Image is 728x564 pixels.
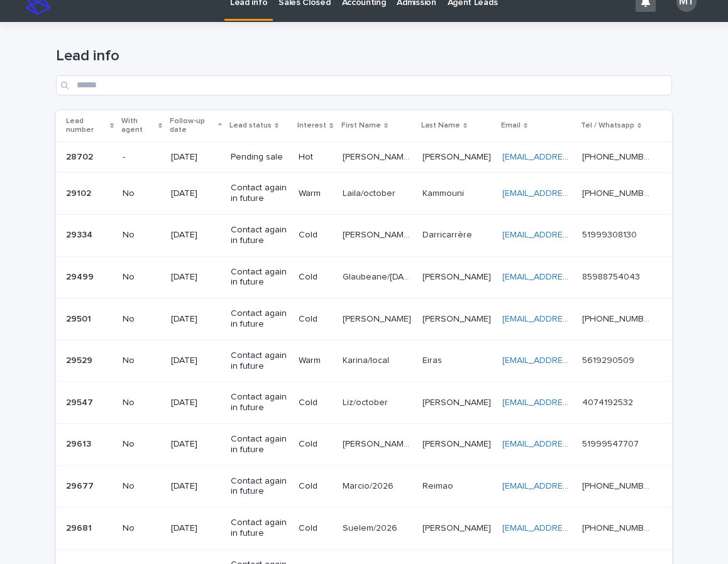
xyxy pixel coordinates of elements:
p: Contact again in future [231,518,289,539]
p: Warm [299,355,332,366]
p: [PERSON_NAME] [422,269,494,283]
p: Darricarrère [422,227,475,241]
a: [EMAIL_ADDRESS][DOMAIN_NAME] [502,230,644,239]
p: Cold [299,398,332,408]
p: 29334 [66,227,95,241]
p: Contact again in future [231,183,289,204]
p: No [123,188,161,199]
p: 29501 [66,312,94,325]
p: Cold [299,439,332,450]
a: [EMAIL_ADDRESS][DOMAIN_NAME] [502,273,644,281]
p: Contact again in future [231,434,289,455]
p: With agent [121,114,155,138]
p: [PERSON_NAME] [422,312,494,325]
p: 5619290509 [582,353,637,366]
h1: Lead info [56,47,672,65]
a: [EMAIL_ADDRESS][DOMAIN_NAME] [502,189,644,198]
p: Tel / Whatsapp [581,119,634,133]
p: [PHONE_NUMBER] [582,521,654,534]
input: Search [56,75,672,95]
tr: 2961329613 No[DATE]Contact again in futureCold[PERSON_NAME]/[DATE][PERSON_NAME]/[DATE] [PERSON_NA... [56,423,672,465]
p: Cold [299,523,332,534]
a: [EMAIL_ADDRESS][DOMAIN_NAME] [502,398,644,407]
p: Bernhard Paradeda [422,437,494,450]
p: 29677 [66,479,96,492]
p: Hot [299,152,332,163]
p: No [123,481,161,492]
a: [EMAIL_ADDRESS][DOMAIN_NAME] [502,524,644,533]
p: 4074192532 [582,395,636,408]
p: Marcio/2026 [343,479,396,492]
p: Contact again in future [231,225,289,246]
p: [DATE] [171,314,221,325]
p: 29681 [66,521,94,534]
p: No [123,355,161,366]
p: Contact again in future [231,267,289,288]
p: 85988754043 [582,269,643,283]
p: Pending sale [231,152,289,163]
p: Cold [299,230,332,241]
p: 28702 [66,149,96,163]
p: Lead number [66,114,107,138]
p: [PERSON_NAME] [422,395,494,408]
tr: 2954729547 No[DATE]Contact again in futureColdLiz/octoberLiz/october [PERSON_NAME][PERSON_NAME] [... [56,382,672,424]
p: [DATE] [171,272,221,283]
p: No [123,272,161,283]
p: No [123,230,161,241]
p: No [123,523,161,534]
tr: 2950129501 No[DATE]Contact again in futureCold[PERSON_NAME][PERSON_NAME] [PERSON_NAME][PERSON_NAM... [56,298,672,340]
p: 29613 [66,437,94,450]
tr: 2967729677 No[DATE]Contact again in futureColdMarcio/2026Marcio/2026 ReimaoReimao [EMAIL_ADDRESS]... [56,465,672,507]
p: No [123,439,161,450]
p: Cold [299,481,332,492]
p: Contact again in future [231,350,289,372]
p: 29102 [66,186,94,199]
p: [PHONE_NUMBER] [582,149,654,163]
tr: 2968129681 No[DATE]Contact again in futureColdSuelem/2026Suelem/2026 [PERSON_NAME][PERSON_NAME] [... [56,507,672,550]
p: 51999547707 [582,437,641,450]
p: 51999308130 [582,227,639,241]
a: [EMAIL_ADDRESS][DOMAIN_NAME] [502,153,644,161]
tr: 2933429334 No[DATE]Contact again in futureCold[PERSON_NAME]/[DATE][PERSON_NAME]/[DATE] Darricarrè... [56,214,672,256]
p: [DATE] [171,152,221,163]
p: Contact again in future [231,392,289,413]
p: [DATE] [171,523,221,534]
p: [PHONE_NUMBER] [582,312,654,325]
p: [PERSON_NAME]/[DATE] [343,437,415,450]
p: Laila/october [343,186,398,199]
p: Email [501,119,521,133]
p: [PERSON_NAME] [PERSON_NAME]/Dec [343,149,415,163]
p: 29547 [66,395,96,408]
p: [DATE] [171,230,221,241]
p: [PERSON_NAME]/[DATE] [343,227,415,241]
p: [PERSON_NAME] [343,312,414,325]
p: Karina/local [343,353,392,366]
p: Kammouni [422,186,466,199]
a: [EMAIL_ADDRESS][DOMAIN_NAME] [502,482,644,491]
p: +55 11 987509095 [582,186,654,199]
p: [DATE] [171,481,221,492]
p: Lead status [229,119,272,133]
p: Suelem/2026 [343,521,400,534]
p: [DATE] [171,398,221,408]
p: [DATE] [171,188,221,199]
a: [EMAIL_ADDRESS][DOMAIN_NAME] [502,356,644,365]
a: [EMAIL_ADDRESS][DOMAIN_NAME] [502,315,644,323]
p: Warm [299,188,332,199]
p: - [123,152,161,163]
p: Last Name [421,119,460,133]
p: 29499 [66,269,96,283]
p: Cold [299,272,332,283]
p: Contact again in future [231,308,289,330]
p: 29529 [66,353,95,366]
p: [DATE] [171,439,221,450]
tr: 2870228702 -[DATE]Pending saleHot[PERSON_NAME] [PERSON_NAME]/Dec[PERSON_NAME] [PERSON_NAME]/Dec [... [56,141,672,173]
a: [EMAIL_ADDRESS][DOMAIN_NAME] [502,440,644,448]
p: [PHONE_NUMBER] [582,479,654,492]
p: Contact again in future [231,476,289,497]
p: Liz/october [343,395,390,408]
p: Reimao [422,479,456,492]
p: [PERSON_NAME] [422,521,494,534]
tr: 2910229102 No[DATE]Contact again in futureWarmLaila/octoberLaila/october KammouniKammouni [EMAIL_... [56,173,672,215]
